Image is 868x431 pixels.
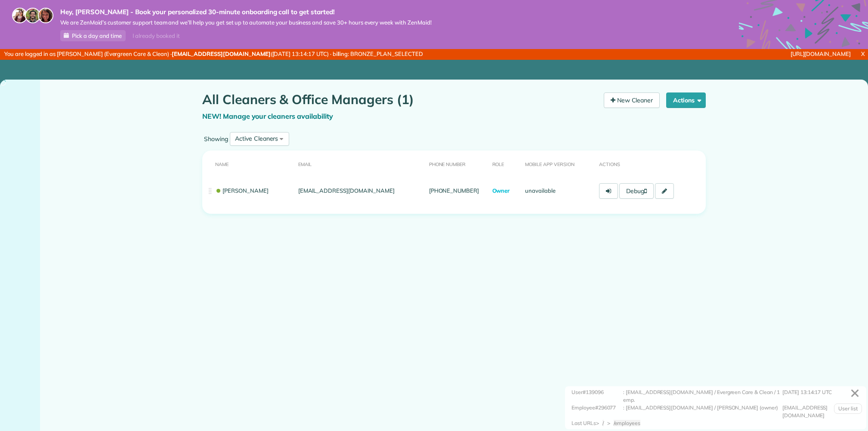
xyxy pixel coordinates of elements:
[596,151,706,177] th: Actions
[782,404,860,419] div: [EMAIL_ADDRESS][DOMAIN_NAME]
[60,19,432,26] span: We are ZenMaid’s customer support team and we’ll help you get set up to automate your business an...
[235,134,278,143] div: Active Cleaners
[202,112,333,120] a: NEW! Manage your cleaners availability
[429,187,479,194] a: [PHONE_NUMBER]
[846,383,864,404] a: ✕
[782,388,860,404] div: [DATE] 13:14:17 UTC
[834,403,862,414] a: User list
[791,50,851,57] a: [URL][DOMAIN_NAME]
[295,151,426,177] th: Email
[623,404,782,419] div: : [EMAIL_ADDRESS][DOMAIN_NAME] / [PERSON_NAME] (owner)
[38,8,53,23] img: michelle-19f622bdf1676172e81f8f8fba1fb50e276960ebfe0243fe18214015130c80e4.jpg
[489,151,522,177] th: Role
[571,404,623,419] div: Employee#296077
[60,8,432,16] strong: Hey, [PERSON_NAME] - Book your personalized 30-minute onboarding call to get started!
[202,135,230,143] label: Showing
[172,50,271,57] strong: [EMAIL_ADDRESS][DOMAIN_NAME]
[614,420,641,426] span: /employees
[522,177,596,205] td: unavailable
[596,419,644,427] div: > >
[522,151,596,177] th: Mobile App Version
[619,183,654,199] a: Debug
[623,388,782,404] div: : [EMAIL_ADDRESS][DOMAIN_NAME] / Evergreen Care & Clean / 1 emp.
[666,92,706,108] button: Actions
[215,187,269,194] a: [PERSON_NAME]
[571,388,623,404] div: User#139096
[127,31,185,41] div: I already booked it
[426,151,489,177] th: Phone number
[571,419,596,427] div: Last URLs
[858,49,868,59] a: X
[295,177,426,205] td: [EMAIL_ADDRESS][DOMAIN_NAME]
[72,32,122,39] span: Pick a day and time
[202,92,597,107] h1: All Cleaners & Office Managers (1)
[202,151,295,177] th: Name
[602,420,604,426] span: /
[60,30,126,41] a: Pick a day and time
[604,92,660,108] a: New Cleaner
[492,187,510,194] span: Owner
[25,8,40,23] img: jorge-587dff0eeaa6aab1f244e6dc62b8924c3b6ad411094392a53c71c6c4a576187d.jpg
[12,8,28,23] img: maria-72a9807cf96188c08ef61303f053569d2e2a8a1cde33d635c8a3ac13582a053d.jpg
